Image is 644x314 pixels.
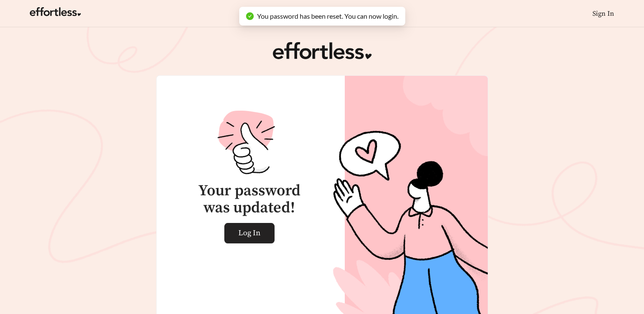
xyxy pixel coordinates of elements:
[198,183,301,216] h3: Your password was updated!
[224,223,275,243] a: Log In
[592,9,614,18] a: Sign In
[238,223,260,243] span: Log In
[246,12,254,20] span: check-circle
[257,12,398,20] span: You password has been reset. You can now login.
